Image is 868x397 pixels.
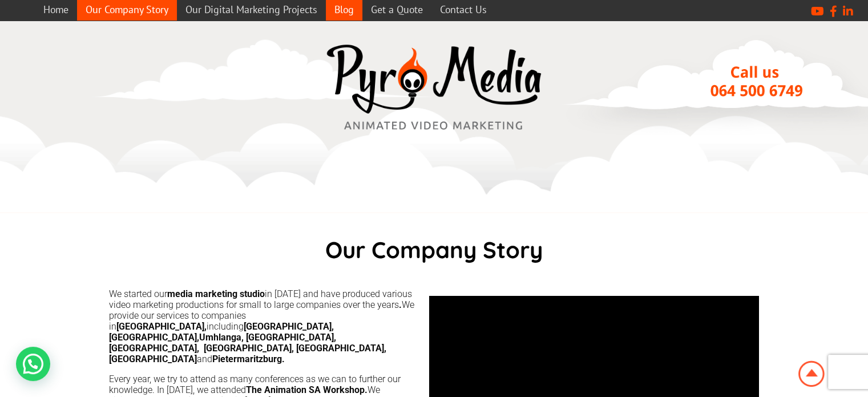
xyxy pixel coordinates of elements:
[320,38,548,137] img: video marketing media company westville durban logo
[116,321,207,332] strong: [GEOGRAPHIC_DATA],
[109,288,418,364] p: We started our in [DATE] and have produced various video marketing productions for small to large...
[167,288,265,299] strong: media marketing studio
[320,38,548,139] a: video marketing media company westville durban logo
[796,359,827,389] img: Animation Studio South Africa
[399,299,402,310] strong: .
[212,354,285,364] strong: Pietermaritzburg.
[246,384,368,395] strong: The Animation SA Workshop.
[109,321,334,343] b: [GEOGRAPHIC_DATA], [GEOGRAPHIC_DATA],
[109,332,386,364] strong: Umhlanga, [GEOGRAPHIC_DATA], [GEOGRAPHIC_DATA], [GEOGRAPHIC_DATA], [GEOGRAPHIC_DATA], [GEOGRAPHIC...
